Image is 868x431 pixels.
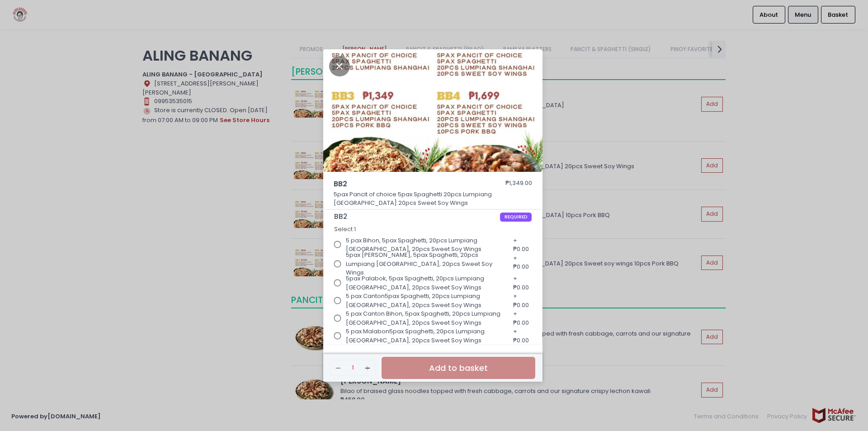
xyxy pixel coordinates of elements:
[346,309,503,327] span: 5 pax Canton Bihon, 5pax Spaghetti, 20pcs Lumpiang [GEOGRAPHIC_DATA], 20pcs Sweet Soy Wings
[346,292,503,309] span: 5 pax Canton5pax Spaghetti, 20pcs Lumpiang [GEOGRAPHIC_DATA], 20pcs Sweet Soy Wings
[334,179,483,189] span: BB2
[346,251,503,277] span: 5pax [PERSON_NAME], 5pax Spaghetti, 20pcs Lumpiang [GEOGRAPHIC_DATA], 20pcs Sweet Soy Wings
[346,274,503,292] span: 5pax Palabok, 5pax Spaghetti, 20pcs Lumpiang [GEOGRAPHIC_DATA], 20pcs Sweet Soy Wings
[334,213,500,221] span: BB2
[382,357,535,379] button: Add to basket
[334,225,356,233] span: Select 1
[500,213,532,222] span: REQUIRED
[510,271,532,295] div: + ₱0.00
[329,61,350,70] button: Close
[510,324,532,348] div: + ₱0.00
[323,49,542,172] img: BB2
[510,233,532,256] div: + ₱0.00
[346,236,503,254] span: 5 pax Bihon, 5pax Spaghetti, 20pcs Lumpiang [GEOGRAPHIC_DATA], 20pcs Sweet Soy Wings
[334,190,533,208] p: 5pax Pancit of choice 5pax Spaghetti 20pcs Lumpiang [GEOGRAPHIC_DATA] 20pcs Sweet Soy Wings
[510,251,532,277] div: + ₱0.00
[510,289,532,313] div: + ₱0.00
[510,307,532,330] div: + ₱0.00
[346,327,503,345] span: 5 pax Malabon5pax Spaghetti, 20pcs Lumpiang [GEOGRAPHIC_DATA], 20pcs Sweet Soy Wings
[505,179,532,189] div: ₱1,349.00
